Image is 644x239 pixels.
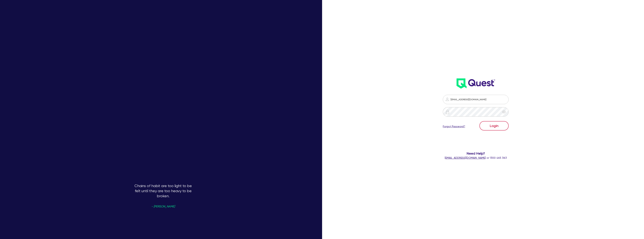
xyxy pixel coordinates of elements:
input: Email address [443,95,509,104]
span: eye [502,110,506,114]
img: wH2k97JdezQIQAAAABJRU5ErkJggg== [457,78,495,89]
img: icon-password [445,97,450,102]
span: - [PERSON_NAME] [151,205,175,208]
img: icon-password [445,110,450,114]
button: Login [479,121,509,131]
span: or 1300 465 363 [445,156,507,159]
a: [EMAIL_ADDRESS][DOMAIN_NAME] [445,156,486,159]
span: Need Help? [384,151,567,156]
a: Forgot Password? [443,124,465,128]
